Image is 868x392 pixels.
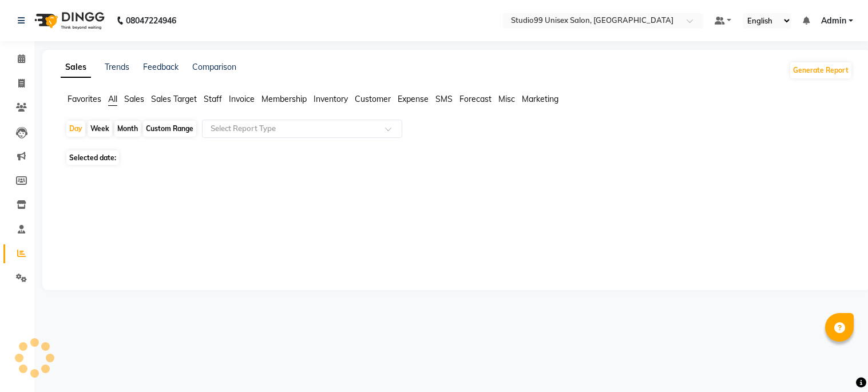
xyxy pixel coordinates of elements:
[522,94,558,104] span: Marketing
[66,151,119,165] span: Selected date:
[126,5,176,37] b: 08047224946
[108,94,117,104] span: All
[314,94,348,104] span: Inventory
[105,62,129,72] a: Trends
[29,5,108,37] img: logo
[204,94,222,104] span: Staff
[790,62,851,78] button: Generate Report
[66,121,85,137] div: Day
[88,121,112,137] div: Week
[192,62,236,72] a: Comparison
[61,57,91,78] a: Sales
[435,94,453,104] span: SMS
[355,94,391,104] span: Customer
[261,94,307,104] span: Membership
[820,346,857,381] iframe: chat widget
[229,94,255,104] span: Invoice
[124,94,144,104] span: Sales
[459,94,492,104] span: Forecast
[68,94,101,104] span: Favorites
[143,121,196,137] div: Custom Range
[114,121,141,137] div: Month
[821,15,846,27] span: Admin
[151,94,197,104] span: Sales Target
[398,94,429,104] span: Expense
[498,94,515,104] span: Misc
[143,62,179,72] a: Feedback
